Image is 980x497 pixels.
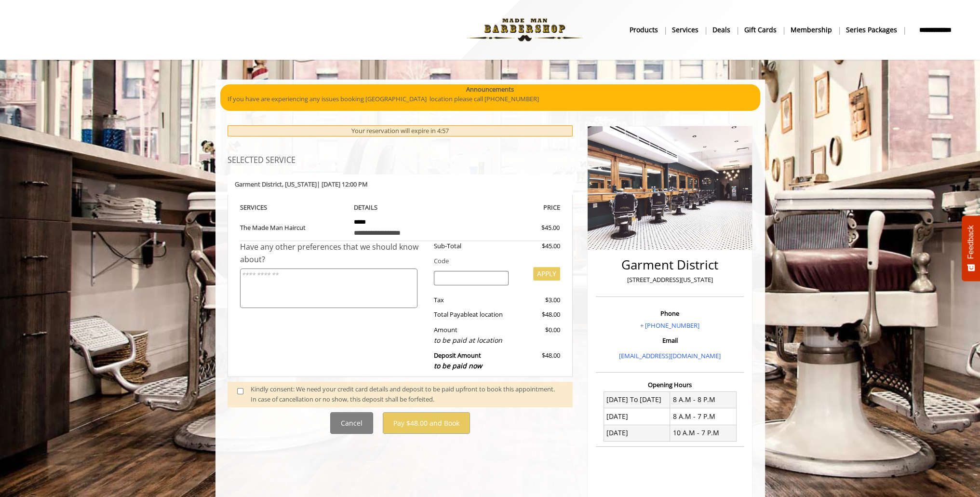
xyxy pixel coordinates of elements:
span: to be paid now [434,361,482,370]
h3: Email [598,337,741,344]
div: Amount [427,325,516,346]
th: PRICE [454,202,561,213]
span: , [US_STATE] [282,180,317,188]
td: 10 A.M - 7 P.M [670,425,737,441]
h3: Phone [598,310,741,317]
b: Garment District | [DATE] 12:00 PM [235,180,368,188]
a: + [PHONE_NUMBER] [640,321,699,330]
span: at location [472,310,503,319]
img: Made Man Barbershop logo [458,3,591,56]
span: S [264,203,267,212]
a: Series packagesSeries packages [839,23,904,37]
a: ServicesServices [665,23,706,37]
b: gift cards [744,25,777,35]
div: $45.00 [516,241,560,251]
h3: SELECTED SERVICE [228,156,573,165]
h3: Opening Hours [596,381,744,388]
a: Gift cardsgift cards [738,23,784,37]
b: Deals [712,25,730,35]
button: Pay $48.00 and Book [383,412,470,434]
b: Series packages [846,25,897,35]
div: to be paid at location [434,335,509,346]
h2: Garment District [598,258,741,272]
td: 8 A.M - 7 P.M [670,408,737,425]
div: Code [427,256,560,266]
button: Feedback - Show survey [962,215,980,281]
button: APPLY [533,267,560,281]
b: Deposit Amount [434,351,482,370]
b: Services [672,25,698,35]
a: Productsproducts [623,23,665,37]
b: Membership [791,25,832,35]
th: SERVICE [240,202,347,213]
div: Sub-Total [427,241,516,251]
div: $45.00 [507,223,560,233]
button: Cancel [330,412,373,434]
div: $3.00 [516,295,560,305]
a: MembershipMembership [784,23,839,37]
b: products [630,25,658,35]
div: Your reservation will expire in 4:57 [228,125,573,136]
td: [DATE] [604,425,670,441]
p: [STREET_ADDRESS][US_STATE] [598,275,741,285]
a: [EMAIL_ADDRESS][DOMAIN_NAME] [619,351,721,360]
div: Total Payable [427,309,516,320]
span: Feedback [967,225,975,259]
th: DETAILS [347,202,454,213]
td: 8 A.M - 8 P.M [670,391,737,408]
td: [DATE] [604,408,670,425]
div: Kindly consent: We need your credit card details and deposit to be paid upfront to book this appo... [251,384,563,404]
div: $48.00 [516,309,560,320]
a: DealsDeals [706,23,738,37]
div: Tax [427,295,516,305]
p: If you have are experiencing any issues booking [GEOGRAPHIC_DATA] location please call [PHONE_NUM... [228,94,753,104]
td: [DATE] To [DATE] [604,391,670,408]
div: $0.00 [516,325,560,346]
td: The Made Man Haircut [240,213,347,241]
div: $48.00 [516,350,560,371]
div: Have any other preferences that we should know about? [240,241,427,266]
b: Announcements [466,84,514,94]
